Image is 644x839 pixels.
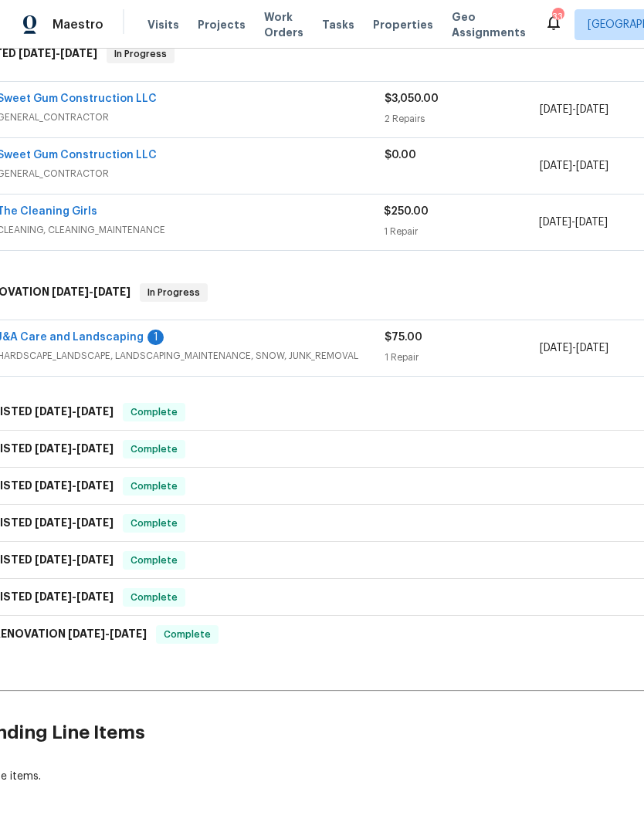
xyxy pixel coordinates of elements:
[35,517,72,528] span: [DATE]
[385,350,540,365] div: 1 Repair
[384,206,429,217] span: $250.00
[19,48,97,59] span: -
[147,330,164,345] div: 1
[76,480,114,491] span: [DATE]
[540,340,608,356] span: -
[540,343,572,354] span: [DATE]
[373,17,433,32] span: Properties
[76,554,114,565] span: [DATE]
[575,217,608,228] span: [DATE]
[540,104,572,115] span: [DATE]
[540,158,608,174] span: -
[540,161,572,171] span: [DATE]
[124,479,184,494] span: Complete
[452,9,526,40] span: Geo Assignments
[60,48,97,59] span: [DATE]
[198,17,246,32] span: Projects
[124,441,184,457] span: Complete
[68,628,105,639] span: [DATE]
[68,628,147,639] span: -
[147,17,179,32] span: Visits
[35,443,114,454] span: -
[576,343,608,354] span: [DATE]
[384,224,538,239] div: 1 Repair
[35,480,72,491] span: [DATE]
[552,9,563,25] div: 33
[385,150,416,161] span: $0.00
[35,406,114,417] span: -
[385,93,439,104] span: $3,050.00
[35,591,114,602] span: -
[53,17,103,32] span: Maestro
[124,404,184,420] span: Complete
[35,480,114,491] span: -
[19,48,56,59] span: [DATE]
[93,286,130,297] span: [DATE]
[35,443,72,454] span: [DATE]
[76,406,114,417] span: [DATE]
[52,286,130,297] span: -
[385,111,540,127] div: 2 Repairs
[52,286,89,297] span: [DATE]
[158,627,217,642] span: Complete
[35,591,72,602] span: [DATE]
[385,332,422,343] span: $75.00
[264,9,303,40] span: Work Orders
[322,19,354,30] span: Tasks
[76,591,114,602] span: [DATE]
[35,554,114,565] span: -
[141,285,206,300] span: In Progress
[110,628,147,639] span: [DATE]
[576,161,608,171] span: [DATE]
[35,554,72,565] span: [DATE]
[539,215,608,230] span: -
[124,553,184,568] span: Complete
[539,217,571,228] span: [DATE]
[76,443,114,454] span: [DATE]
[35,406,72,417] span: [DATE]
[35,517,114,528] span: -
[540,102,608,117] span: -
[108,46,173,62] span: In Progress
[76,517,114,528] span: [DATE]
[124,516,184,531] span: Complete
[124,590,184,605] span: Complete
[576,104,608,115] span: [DATE]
